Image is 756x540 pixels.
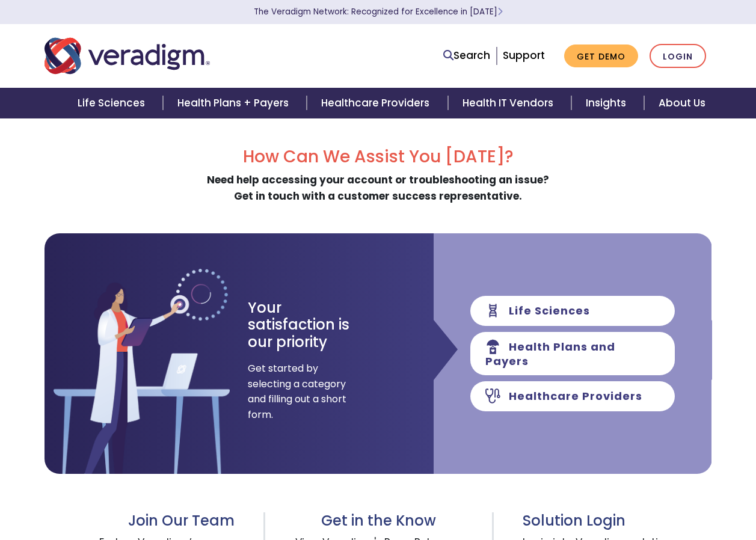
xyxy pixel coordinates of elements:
[45,512,235,530] h3: Join Our Team
[45,147,712,167] h2: How Can We Assist You [DATE]?
[63,88,163,118] a: Life Sciences
[650,44,706,69] a: Login
[207,173,549,203] strong: Need help accessing your account or troubleshooting an issue? Get in touch with a customer succes...
[497,6,503,17] span: Learn More
[644,88,720,118] a: About Us
[571,88,644,118] a: Insights
[248,299,371,351] h3: Your satisfaction is our priority
[523,512,711,530] h3: Solution Login
[448,88,571,118] a: Health IT Vendors
[564,44,638,68] a: Get Demo
[294,512,463,530] h3: Get in the Know
[248,361,347,422] span: Get started by selecting a category and filling out a short form.
[45,36,210,76] img: Veradigm logo
[503,48,545,63] a: Support
[307,88,447,118] a: Healthcare Providers
[163,88,307,118] a: Health Plans + Payers
[443,48,490,64] a: Search
[254,6,503,17] a: The Veradigm Network: Recognized for Excellence in [DATE]Learn More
